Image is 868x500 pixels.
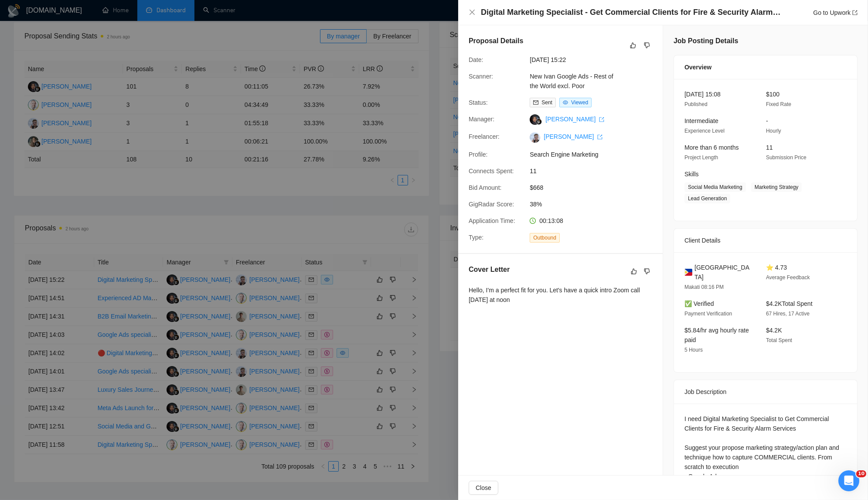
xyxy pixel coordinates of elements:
[469,481,498,495] button: Close
[469,201,514,208] span: GigRadar Score:
[838,470,859,491] iframe: Intercom live chat
[684,380,847,404] div: Job Description
[469,264,510,275] h5: Cover Letter
[530,218,536,224] span: clock-circle
[629,266,639,277] button: like
[766,144,773,151] span: 11
[469,184,502,191] span: Bid Amount:
[751,182,802,192] span: Marketing Strategy
[469,151,488,158] span: Profile:
[597,134,602,140] span: export
[766,128,781,134] span: Hourly
[766,327,782,334] span: $4.2K
[530,73,613,89] a: New Ivan Google Ads - Rest of the World excl. Poor
[684,91,721,98] span: [DATE] 15:08
[481,7,782,18] h4: Digital Marketing Specialist - Get Commercial Clients for Fire & Security Alarm Services
[684,267,692,277] img: 🇵🇭
[469,9,476,16] button: Close
[536,119,542,125] img: gigradar-bm.png
[469,234,483,241] span: Type:
[539,217,563,224] span: 00:13:08
[533,100,538,105] span: mail
[684,128,725,134] span: Experience Level
[684,171,699,178] span: Skills
[684,144,739,151] span: More than 6 months
[766,117,768,124] span: -
[541,99,552,106] span: Sent
[530,132,540,143] img: c1AccpU0r5eTAMyEJsuISipwjq7qb2Kar6-KqnmSvKGuvk5qEoKhuKfg-uT9402ECS
[684,284,724,290] span: Makati 08:16 PM
[766,264,787,271] span: ⭐ 4.73
[684,101,708,107] span: Published
[530,166,660,176] span: 11
[852,10,858,15] span: export
[469,133,500,140] span: Freelancer:
[599,117,604,122] span: export
[469,285,652,305] div: Hello, I'm a perfect fit for you. Let's have a quick intro Zoom call [DATE] at noon ㅤ⁤
[684,62,711,72] span: Overview
[469,99,488,106] span: Status:
[530,55,660,65] span: [DATE] 15:22
[530,233,560,243] span: Outbound
[684,194,730,203] span: Lead Generation
[642,40,652,51] button: dislike
[469,168,514,175] span: Connects Spent:
[766,91,779,98] span: $100
[684,347,703,353] span: 5 Hours
[766,101,791,107] span: Fixed Rate
[469,36,523,46] h5: Proposal Details
[469,217,515,224] span: Application Time:
[813,9,858,16] a: Go to Upworkexport
[766,311,810,317] span: 67 Hires, 17 Active
[642,266,652,277] button: dislike
[469,116,494,123] span: Manager:
[684,117,718,124] span: Intermediate
[630,42,636,49] span: like
[469,9,476,16] span: close
[684,311,732,317] span: Payment Verification
[469,73,493,80] span: Scanner:
[571,99,588,106] span: Viewed
[530,150,660,159] span: Search Engine Marketing
[631,268,637,275] span: like
[628,40,638,51] button: like
[856,470,866,477] span: 10
[684,154,718,161] span: Project Length
[644,268,650,275] span: dislike
[766,154,807,161] span: Submission Price
[766,274,810,281] span: Average Feedback
[674,36,738,46] h5: Job Posting Details
[469,56,483,63] span: Date:
[684,229,847,252] div: Client Details
[684,300,714,307] span: ✅ Verified
[684,327,749,343] span: $5.84/hr avg hourly rate paid
[766,337,792,343] span: Total Spent
[766,300,813,307] span: $4.2K Total Spent
[544,133,602,140] a: [PERSON_NAME] export
[563,100,568,105] span: eye
[476,483,491,493] span: Close
[530,183,660,192] span: $668
[694,263,752,282] span: [GEOGRAPHIC_DATA]
[644,42,650,49] span: dislike
[530,199,660,209] span: 38%
[545,116,604,123] a: [PERSON_NAME] export
[684,182,746,192] span: Social Media Marketing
